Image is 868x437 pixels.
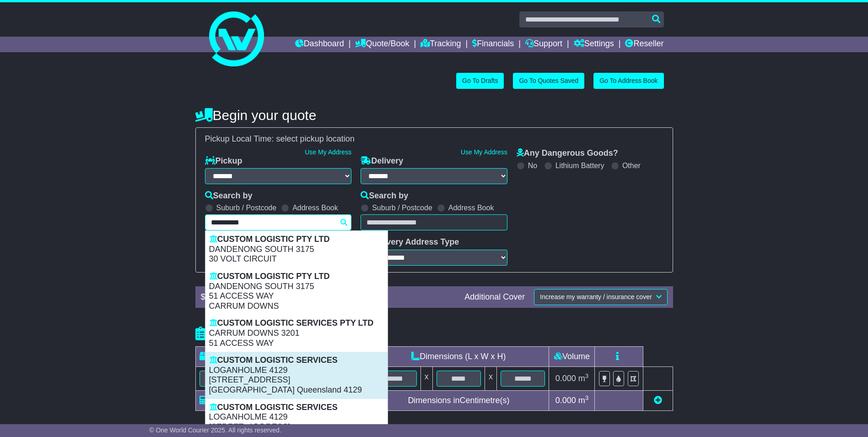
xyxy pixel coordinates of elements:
p: CUSTOM LOGISTIC SERVICES [209,403,384,413]
a: Add new item [654,396,662,405]
a: Tracking [421,37,461,52]
label: No [528,161,537,170]
p: LOGANHOLME 4129 [209,366,384,376]
p: CUSTOM LOGISTIC PTY LTD [209,235,384,245]
p: LOGANHOLME 4129 [209,412,384,422]
a: Go To Drafts [456,73,504,89]
label: Other [622,161,641,170]
div: $ FreightSafe warranty included [196,292,460,302]
h4: Begin your quote [195,108,673,123]
label: Delivery [361,156,403,166]
sup: 3 [585,394,589,401]
p: 51 ACCESS WAY [209,291,384,301]
p: DANDENONG SOUTH 3175 [209,245,384,255]
label: Address Book [292,203,338,212]
div: Pickup Local Time: [200,134,668,144]
a: Settings [574,37,614,52]
a: Dashboard [295,37,344,52]
a: Quote/Book [355,37,409,52]
span: 0.000 [555,396,576,405]
label: Address Book [448,203,494,212]
label: Pickup [205,156,243,166]
p: 51 ACCESS WAY [209,339,384,349]
p: DANDENONG SOUTH 3175 [209,282,384,292]
div: Additional Cover [460,292,529,302]
label: Suburb / Postcode [216,203,277,212]
td: Volume [549,346,595,366]
p: 30 VOLT CIRCUIT [209,254,384,264]
label: Suburb / Postcode [372,203,432,212]
p: CARRUM DOWNS 3201 [209,328,384,339]
td: x [485,366,497,390]
label: Any Dangerous Goods? [517,148,618,158]
a: Support [525,37,562,52]
span: Increase my warranty / insurance cover [540,293,652,300]
a: Financials [472,37,514,52]
td: x [421,366,432,390]
h4: Package details | [195,326,310,341]
p: CARRUM DOWNS [209,301,384,311]
span: © One World Courier 2025. All rights reserved. [149,426,281,434]
td: Dimensions in Centimetre(s) [368,390,549,410]
p: [STREET_ADDRESS] [209,422,384,432]
span: m [578,374,589,383]
a: Reseller [625,37,663,52]
span: select pickup location [276,134,355,143]
a: Go To Address Book [593,73,663,89]
p: [GEOGRAPHIC_DATA] Queensland 4129 [209,385,384,395]
p: [STREET_ADDRESS] [209,375,384,385]
label: Search by [361,191,408,201]
p: CUSTOM LOGISTIC SERVICES PTY LTD [209,318,384,328]
p: CUSTOM LOGISTIC SERVICES [209,355,384,366]
a: Use My Address [305,148,351,156]
a: Go To Quotes Saved [513,73,584,89]
label: Lithium Battery [555,161,604,170]
td: Total [195,390,272,410]
button: Increase my warranty / insurance cover [534,289,667,305]
p: CUSTOM LOGISTIC PTY LTD [209,272,384,282]
span: m [578,396,589,405]
label: Search by [205,191,253,201]
sup: 3 [585,372,589,379]
label: Delivery Address Type [361,237,459,247]
td: Type [195,346,272,366]
span: 0.000 [555,374,576,383]
td: Dimensions (L x W x H) [368,346,549,366]
a: Use My Address [461,148,507,156]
